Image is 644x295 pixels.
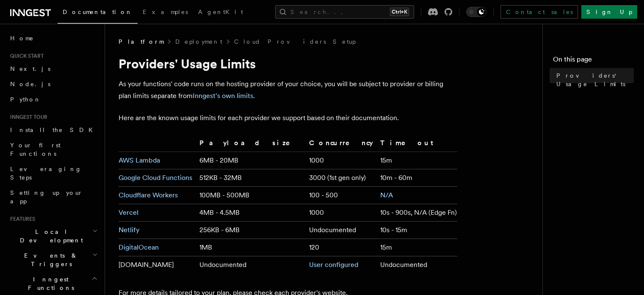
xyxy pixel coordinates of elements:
button: Events & Triggers [7,248,100,272]
td: 100MB - 500MB [196,187,306,204]
a: AWS Lambda [119,156,160,164]
a: Examples [138,3,193,23]
a: Google Cloud Functions [119,174,192,182]
a: Providers' Usage Limits [553,68,634,92]
td: 1MB [196,239,306,256]
p: Here are the known usage limits for each provider we support based on their documentation. [119,112,457,124]
td: 120 [306,239,377,256]
span: Leveraging Steps [10,166,82,181]
span: Features [7,216,35,222]
a: Next.js [7,61,100,76]
td: 10s - 15m [377,222,457,239]
th: Timeout [377,138,457,152]
span: Platform [119,37,163,46]
a: Vercel [119,208,138,216]
a: Home [7,31,100,46]
span: Home [10,34,34,42]
span: Next.js [10,65,50,72]
td: 15m [377,152,457,169]
td: 3000 (1st gen only) [306,169,377,187]
span: Examples [143,8,188,15]
a: Cloud Providers Setup [234,37,356,46]
td: Undocumented [196,256,306,274]
a: Your first Functions [7,138,100,161]
td: 10s - 900s, N/A (Edge Fn) [377,204,457,222]
span: Setting up your app [10,189,83,205]
span: Providers' Usage Limits [556,71,634,88]
button: Search...Ctrl+K [275,5,414,19]
a: AgentKit [193,3,248,23]
span: Your first Functions [10,142,61,157]
button: Local Development [7,224,100,248]
td: 10m - 60m [377,169,457,187]
a: User configured [309,261,358,269]
td: 1000 [306,204,377,222]
a: Documentation [58,3,138,24]
a: Setting up your app [7,185,100,209]
a: Leveraging Steps [7,161,100,185]
a: N/A [380,191,393,199]
span: Documentation [63,8,133,15]
a: Python [7,92,100,107]
td: 6MB - 20MB [196,152,306,169]
p: As your functions' code runs on the hosting provider of your choice, you will be subject to provi... [119,78,457,102]
kbd: Ctrl+K [390,8,409,16]
span: Inngest Functions [7,275,91,292]
span: AgentKit [198,8,243,15]
a: Contact sales [500,5,578,19]
td: Undocumented [377,256,457,274]
span: Local Development [7,228,92,244]
td: Undocumented [306,222,377,239]
td: 1000 [306,152,377,169]
td: 256KB - 6MB [196,222,306,239]
td: 512KB - 32MB [196,169,306,187]
span: Inngest tour [7,114,47,121]
span: Install the SDK [10,126,98,133]
td: 4MB - 4.5MB [196,204,306,222]
a: DigitalOcean [119,243,159,251]
th: Payload size [196,138,306,152]
a: Cloudflare Workers [119,191,178,199]
button: Toggle dark mode [466,7,486,17]
a: Sign Up [581,5,637,19]
h4: On this page [553,54,634,68]
a: Node.js [7,76,100,92]
span: Node.js [10,81,50,87]
a: Deployment [175,37,222,46]
span: Python [10,96,41,103]
a: Install the SDK [7,122,100,138]
td: 15m [377,239,457,256]
a: Netlify [119,226,140,234]
th: Concurrency [306,138,377,152]
td: 100 - 500 [306,187,377,204]
h1: Providers' Usage Limits [119,56,457,71]
span: Quick start [7,53,44,59]
a: Inngest's own limits [193,92,253,100]
td: [DOMAIN_NAME] [119,256,196,274]
span: Events & Triggers [7,251,92,268]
